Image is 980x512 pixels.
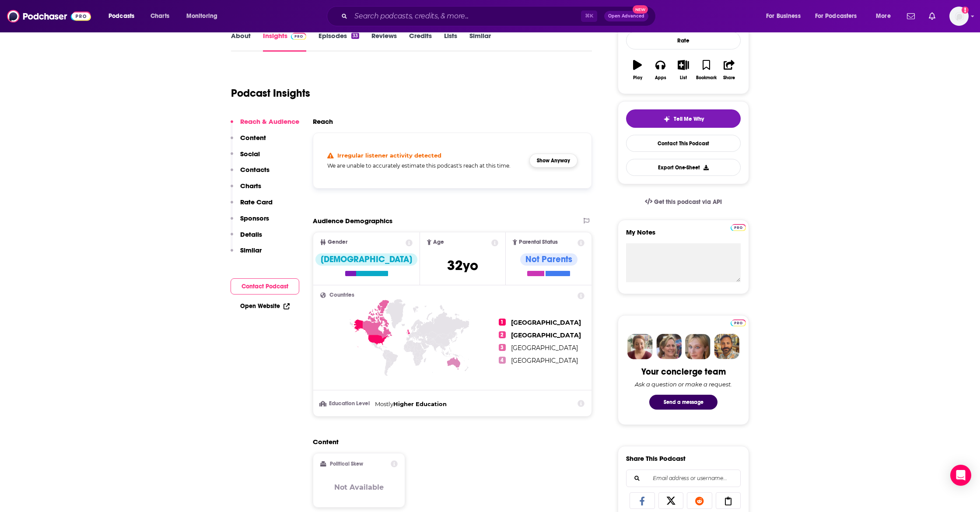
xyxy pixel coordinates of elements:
button: Send a message [649,395,717,410]
button: Share [718,54,741,86]
div: Rate [626,32,741,49]
div: [DEMOGRAPHIC_DATA] [315,253,417,266]
span: Mostly [375,400,393,407]
div: Apps [655,75,666,81]
button: Contacts [231,165,269,182]
a: Pro website [731,318,746,326]
button: Bookmark [695,54,717,86]
h2: Audience Demographics [313,217,392,225]
p: Details [240,230,262,238]
img: Podchaser Pro [731,319,746,326]
span: For Business [766,10,801,22]
h5: We are unable to accurately estimate this podcast's reach at this time. [327,162,522,169]
div: Search podcasts, credits, & more... [335,6,664,26]
a: Charts [145,9,175,23]
img: Jon Profile [714,334,739,359]
span: 3 [499,344,506,351]
a: Share on X/Twitter [658,492,684,509]
a: Get this podcast via API [638,191,729,213]
span: ⌘ K [581,11,597,22]
div: List [680,75,687,81]
h4: Irregular listener activity detected [337,152,441,159]
a: Share on Reddit [687,492,712,509]
button: Export One-Sheet [626,159,741,176]
div: Your concierge team [641,366,726,377]
h3: Share This Podcast [626,454,686,463]
span: New [633,5,648,14]
span: Podcasts [108,10,134,22]
a: Share on Facebook [630,492,655,509]
span: Logged in as sarahhallprinc [949,7,969,26]
button: Charts [231,182,261,198]
h1: Podcast Insights [231,87,310,100]
button: Show profile menu [949,7,969,26]
span: For Podcasters [815,10,857,22]
p: Similar [240,246,262,254]
button: open menu [760,9,812,23]
div: 33 [351,33,359,39]
p: Sponsors [240,214,269,222]
h2: Content [313,438,585,446]
span: Higher Education [393,400,447,407]
button: open menu [180,9,229,23]
label: My Notes [626,228,741,243]
span: 4 [499,357,506,364]
a: Credits [409,32,432,52]
div: Bookmark [696,75,717,81]
span: Tell Me Why [674,116,704,123]
button: open menu [102,9,146,23]
p: Social [240,150,260,158]
input: Search podcasts, credits, & more... [351,9,581,23]
div: Not Parents [520,253,577,266]
input: Email address or username... [633,470,733,487]
a: Copy Link [716,492,741,509]
img: Sydney Profile [627,334,653,359]
a: Pro website [731,223,746,231]
img: Jules Profile [685,334,710,359]
a: InsightsPodchaser Pro [263,32,306,52]
p: Charts [240,182,261,190]
button: Details [231,230,262,246]
button: Play [626,54,649,86]
span: Monitoring [186,10,217,22]
a: Similar [469,32,491,52]
button: Similar [231,246,262,262]
a: Show notifications dropdown [903,9,918,24]
button: List [672,54,695,86]
a: Lists [444,32,457,52]
h3: Education Level [320,401,371,407]
button: Show Anyway [529,154,577,168]
span: 32 yo [447,257,478,274]
span: [GEOGRAPHIC_DATA] [511,357,578,365]
a: Episodes33 [318,32,359,52]
img: Podchaser Pro [731,224,746,231]
span: Get this podcast via API [654,198,722,206]
img: Barbara Profile [656,334,682,359]
img: tell me why sparkle [663,116,670,123]
button: tell me why sparkleTell Me Why [626,109,741,128]
span: 1 [499,319,506,326]
img: Podchaser - Follow, Share and Rate Podcasts [7,8,91,25]
div: Search followers [626,470,741,487]
button: Social [231,150,260,166]
a: Show notifications dropdown [925,9,939,24]
div: Open Intercom Messenger [950,465,971,486]
button: Rate Card [231,198,273,214]
img: Podchaser Pro [291,33,306,40]
a: Reviews [371,32,397,52]
span: Parental Status [519,239,558,245]
span: Gender [328,239,347,245]
span: Open Advanced [608,14,644,18]
p: Rate Card [240,198,273,206]
button: open menu [809,9,870,23]
a: Open Website [240,302,290,310]
h2: Reach [313,117,333,126]
span: 2 [499,331,506,338]
span: [GEOGRAPHIC_DATA] [511,331,581,339]
p: Content [240,133,266,142]
button: Contact Podcast [231,278,299,295]
a: Contact This Podcast [626,135,741,152]
button: Apps [649,54,672,86]
button: open menu [870,9,902,23]
h2: Political Skew [330,461,363,467]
